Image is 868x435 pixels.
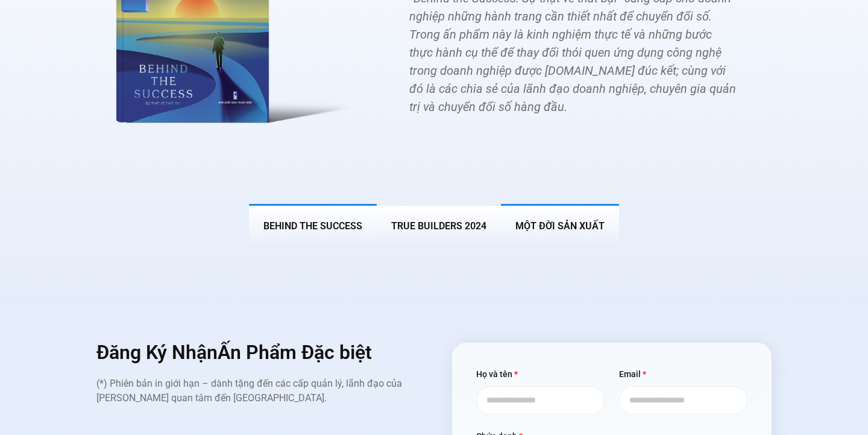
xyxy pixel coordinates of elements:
[619,367,646,386] label: Email
[96,343,416,362] h2: Đăng Ký Nhận
[218,341,372,364] span: Ấn Phẩm Đặc biệt
[476,367,518,386] label: Họ và tên
[391,220,486,232] span: True Builders 2024
[263,220,362,232] span: BEHIND THE SUCCESS
[515,220,605,232] span: MỘT ĐỜI SẢN XUẤT
[96,376,416,405] p: (*) Phiên bản in giới hạn – dành tặng đến các cấp quản lý, lãnh đạo của [PERSON_NAME] quan tâm đế...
